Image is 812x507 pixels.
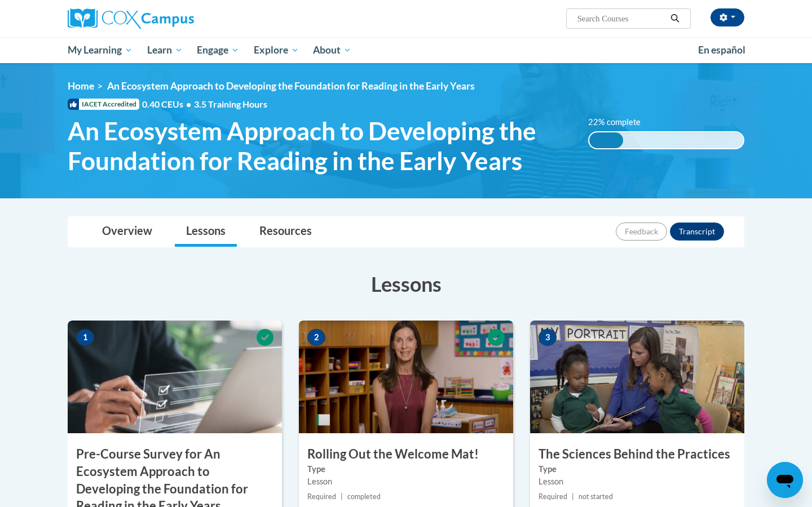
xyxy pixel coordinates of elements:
button: Account Settings [710,8,744,26]
img: Course Image [530,321,744,433]
span: IACET Accredited [68,99,139,110]
span: Required [539,492,567,501]
button: Feedback [616,223,667,241]
span: 2 [307,329,325,346]
span: | [341,492,343,501]
a: Engage [189,37,246,63]
span: Explore [254,43,299,57]
label: Type [539,463,736,475]
div: 22% complete [589,132,623,148]
span: 3.5 Training Hours [194,99,267,109]
div: Lesson [539,475,736,488]
iframe: Button to launch messaging window [767,462,803,498]
a: Explore [246,37,306,63]
img: Cox Campus [68,8,194,29]
button: Transcript [670,223,724,241]
span: Learn [147,43,183,57]
a: Cox Campus [68,8,282,29]
span: completed [347,492,381,501]
span: • [186,99,191,109]
span: Engage [197,43,239,57]
div: Lesson [307,475,505,488]
span: 1 [76,329,94,346]
input: Search Courses [576,12,667,25]
a: Learn [140,37,190,63]
h3: Rolling Out the Welcome Mat! [299,446,513,463]
a: Home [68,80,94,92]
img: Course Image [299,321,513,433]
span: 0.40 CEUs [142,98,194,110]
a: About [306,37,359,63]
label: Type [307,463,505,475]
button: Search [667,12,683,25]
span: not started [579,492,613,501]
a: Lessons [175,217,237,247]
span: | [572,492,574,501]
div: Main menu [51,37,761,63]
a: My Learning [60,37,140,63]
span: 3 [539,329,557,346]
span: About [313,43,351,57]
a: Overview [91,217,164,247]
span: En español [698,44,745,56]
span: My Learning [68,43,133,57]
label: 22% complete [588,116,653,128]
h3: Lessons [68,270,744,298]
span: An Ecosystem Approach to Developing the Foundation for Reading in the Early Years [68,116,571,176]
a: Resources [248,217,323,247]
span: An Ecosystem Approach to Developing the Foundation for Reading in the Early Years [107,80,475,92]
span: Required [307,492,336,501]
img: Course Image [68,321,282,433]
a: En español [691,38,753,62]
h3: The Sciences Behind the Practices [530,446,744,463]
